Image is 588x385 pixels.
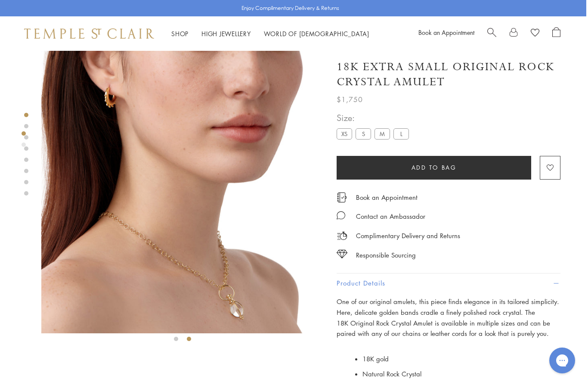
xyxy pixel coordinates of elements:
[356,250,416,261] div: Responsible Sourcing
[337,156,531,180] button: Add to bag
[337,94,363,105] span: $1,750
[171,29,189,38] a: ShopShop
[241,4,339,12] p: Enjoy Complimentary Delivery & Returns
[356,211,425,222] div: Contact an Ambassador
[337,296,560,339] p: One of our original amulets, this piece finds elegance in its tailored simplicity. Here, delicate...
[337,230,347,241] img: icon_delivery.svg
[337,111,412,125] span: Size:
[531,27,539,40] a: View Wishlist
[337,59,560,90] h1: 18K Extra Small Original Rock Crystal Amulet
[337,250,347,258] img: icon_sourcing.svg
[337,128,352,139] label: XS
[22,129,26,154] div: Product gallery navigation
[374,128,390,139] label: M
[201,29,251,38] a: High JewelleryHigh Jewellery
[356,192,418,202] a: Book an Appointment
[362,366,560,382] li: Natural Rock Crystal
[264,29,369,38] a: World of [DEMOGRAPHIC_DATA]World of [DEMOGRAPHIC_DATA]
[393,128,409,139] label: L
[545,345,579,376] iframe: Gorgias live chat messenger
[418,28,474,37] a: Book an Appointment
[41,51,324,333] img: P55800-E9
[337,273,560,293] button: Product Details
[552,27,560,40] a: Open Shopping Bag
[487,27,496,40] a: Search
[24,28,154,39] img: Temple St. Clair
[337,211,345,220] img: MessageIcon-01_2.svg
[337,192,347,202] img: icon_appointment.svg
[356,230,460,241] p: Complimentary Delivery and Returns
[362,351,560,366] li: 18K gold
[171,28,369,39] nav: Main navigation
[356,128,371,139] label: S
[412,163,457,172] span: Add to bag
